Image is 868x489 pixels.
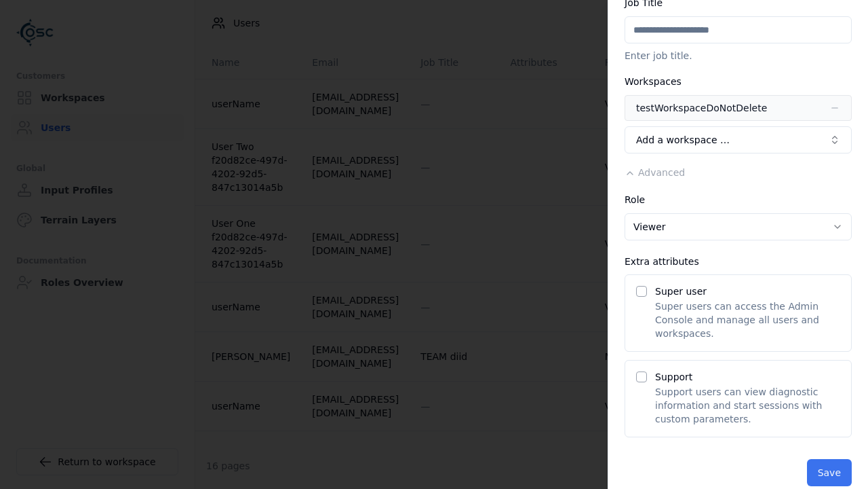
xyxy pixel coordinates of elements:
[638,167,685,178] span: Advanced
[636,133,730,147] span: Add a workspace …
[625,76,682,87] label: Workspaces
[655,300,840,340] p: Super users can access the Admin Console and manage all users and workspaces.
[636,101,767,115] div: testWorkspaceDoNotDelete
[655,385,840,426] p: Support users can view diagnostic information and start sessions with custom parameters.
[625,49,852,62] p: Enter job title.
[625,257,852,266] div: Extra attributes
[807,459,852,486] button: Save
[655,372,692,382] label: Support
[625,194,645,205] label: Role
[655,286,707,297] label: Super user
[625,166,685,179] button: Advanced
